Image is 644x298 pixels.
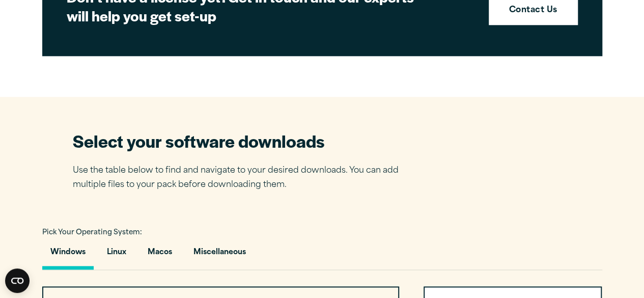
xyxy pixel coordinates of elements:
span: Pick Your Operating System: [42,229,142,236]
button: Macos [139,240,180,269]
button: Linux [99,240,134,269]
p: Use the table below to find and navigate to your desired downloads. You can add multiple files to... [73,164,414,193]
h2: Select your software downloads [73,129,414,152]
button: Windows [42,240,94,269]
strong: Contact Us [509,4,557,17]
button: Miscellaneous [185,240,254,269]
button: Open CMP widget [5,268,30,293]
